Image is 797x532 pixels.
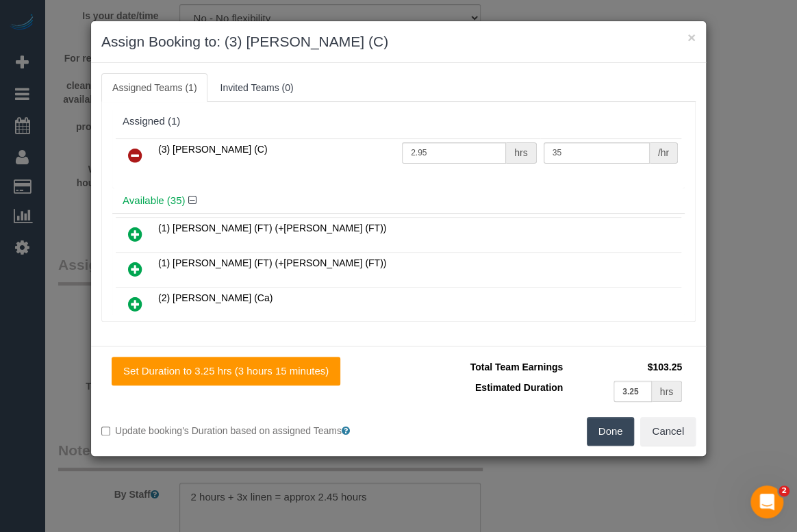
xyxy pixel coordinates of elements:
[209,73,304,102] a: Invited Teams (0)
[158,223,386,233] span: (1) [PERSON_NAME] (FT) (+[PERSON_NAME] (FT))
[101,424,388,438] label: Update booking's Duration based on assigned Teams
[779,485,789,496] span: 2
[158,257,386,268] span: (1) [PERSON_NAME] (FT) (+[PERSON_NAME] (FT))
[101,73,207,102] a: Assigned Teams (1)
[123,116,674,127] div: Assigned (1)
[475,382,563,393] span: Estimated Duration
[750,485,783,518] iframe: Intercom live chat
[123,195,674,207] h4: Available (35)
[566,357,685,377] td: $103.25
[652,381,682,402] div: hrs
[640,417,696,446] button: Cancel
[158,144,267,155] span: (3) [PERSON_NAME] (C)
[101,31,696,52] h3: Assign Booking to: (3) [PERSON_NAME] (C)
[687,30,696,45] button: ×
[158,292,273,303] span: (2) [PERSON_NAME] (Ca)
[101,427,110,435] input: Update booking's Duration based on assigned Teams
[650,142,678,164] div: /hr
[112,357,340,385] button: Set Duration to 3.25 hrs (3 hours 15 minutes)
[587,417,635,446] button: Done
[409,357,566,377] td: Total Team Earnings
[506,142,536,164] div: hrs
